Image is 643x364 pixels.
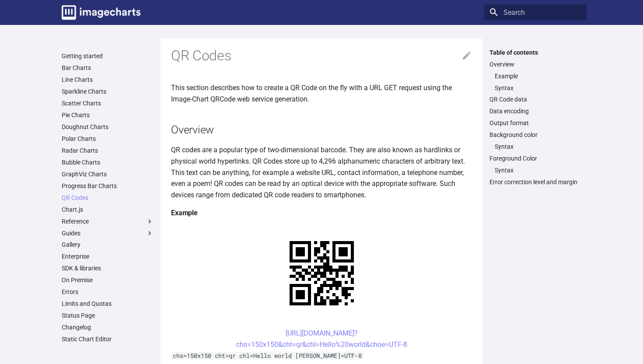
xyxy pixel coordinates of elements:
[171,47,472,65] h1: QR Codes
[62,158,154,166] a: Bubble Charts
[171,207,472,219] h4: Example
[62,288,154,296] a: Errors
[62,206,154,213] a: Chart.js
[62,147,154,154] a: Radar Charts
[484,49,587,186] nav: Table of contents
[62,123,154,131] a: Doughnut Charts
[62,194,154,202] a: QR Codes
[489,131,581,139] a: Background color
[62,311,154,319] a: Status Page
[171,82,472,105] p: This section describes how to create a QR Code on the fly with a URL GET request using the Image-...
[62,229,154,237] label: Guides
[62,76,154,84] a: Line Charts
[489,143,581,150] nav: Background color
[62,323,154,331] a: Changelog
[62,217,154,225] label: Reference
[489,178,581,186] a: Error correction level and margin
[484,4,587,20] input: Search
[489,72,581,92] nav: Overview
[62,264,154,272] a: SDK & libraries
[62,170,154,178] a: GraphViz Charts
[495,72,581,80] a: Example
[62,87,154,95] a: Sparkline Charts
[62,5,140,20] img: logo
[62,52,154,60] a: Getting started
[236,329,407,349] a: [URL][DOMAIN_NAME]?chs=150x150&cht=qr&chl=Hello%20world&choe=UTF-8
[495,166,581,174] a: Syntax
[489,60,581,68] a: Overview
[489,166,581,174] nav: Foreground Color
[62,335,154,343] a: Static Chart Editor
[58,2,144,23] a: Image-Charts documentation
[62,64,154,72] a: Bar Charts
[495,143,581,150] a: Syntax
[62,111,154,119] a: Pie Charts
[489,119,581,127] a: Output format
[62,135,154,143] a: Polar Charts
[62,241,154,248] a: Gallery
[62,252,154,260] a: Enterprise
[62,182,154,190] a: Progress Bar Charts
[489,95,581,103] a: QR Code data
[489,107,581,115] a: Data encoding
[62,99,154,107] a: Scatter Charts
[62,276,154,284] a: On Premise
[495,84,581,92] a: Syntax
[171,352,363,360] code: chs=150x150 cht=qr chl=Hello world [PERSON_NAME]=UTF-8
[62,300,154,308] a: Limits and Quotas
[484,49,587,56] label: Table of contents
[489,154,581,162] a: Foreground Color
[171,122,472,137] h2: Overview
[171,144,472,200] p: QR codes are a popular type of two-dimensional barcode. They are also known as hardlinks or physi...
[274,226,369,321] img: chart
